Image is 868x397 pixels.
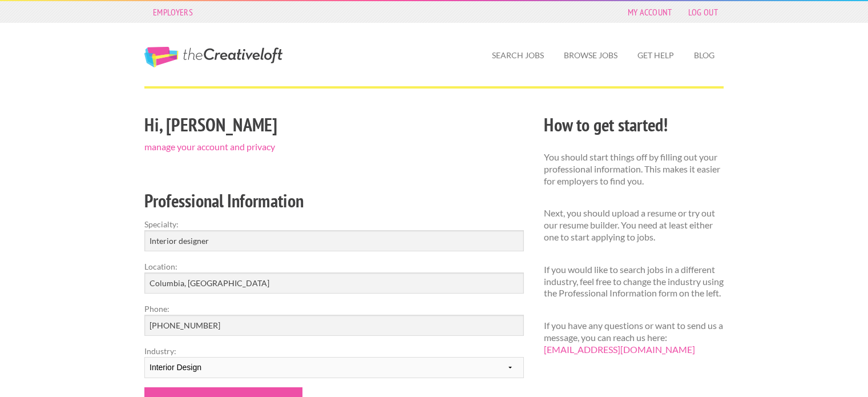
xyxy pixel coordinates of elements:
h2: How to get started! [544,112,724,138]
a: Browse Jobs [555,42,627,69]
a: My Account [622,4,678,20]
p: Next, you should upload a resume or try out our resume builder. You need at least either one to s... [544,207,724,243]
a: manage your account and privacy [144,141,275,152]
input: e.g. New York, NY [144,272,524,294]
a: Employers [147,4,199,20]
a: Get Help [628,42,683,69]
h2: Hi, [PERSON_NAME] [144,112,524,138]
a: The Creative Loft [144,47,282,67]
label: Phone: [144,303,524,315]
label: Specialty: [144,218,524,230]
label: Industry: [144,345,524,357]
h2: Professional Information [144,188,524,214]
a: Blog [685,42,724,69]
p: If you would like to search jobs in a different industry, feel free to change the industry using ... [544,264,724,299]
p: If you have any questions or want to send us a message, you can reach us here: [544,320,724,355]
a: [EMAIL_ADDRESS][DOMAIN_NAME] [544,344,695,355]
input: Optional [144,315,524,336]
a: Search Jobs [483,42,553,69]
a: Log Out [683,4,724,20]
label: Location: [144,260,524,272]
p: You should start things off by filling out your professional information. This makes it easier fo... [544,151,724,187]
